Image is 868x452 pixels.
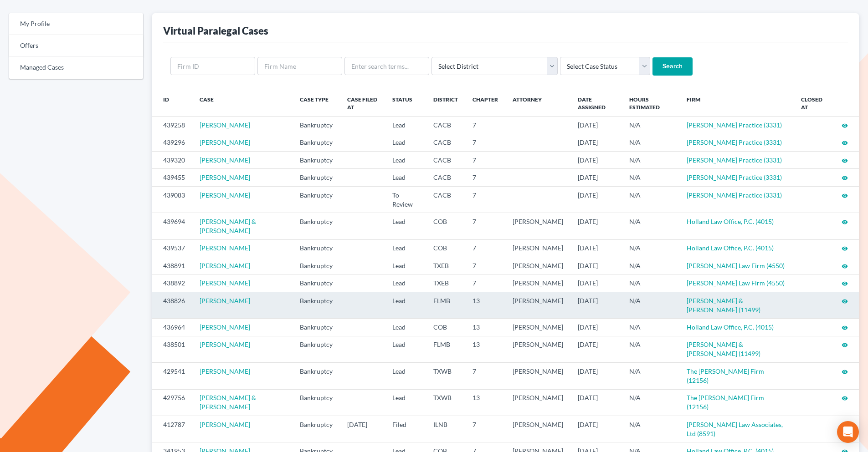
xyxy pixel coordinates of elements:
td: N/A [622,134,679,151]
td: Bankruptcy [293,363,340,389]
td: N/A [622,152,679,169]
td: [PERSON_NAME] [505,319,570,336]
td: To Review [385,186,426,213]
input: Firm Name [257,57,342,75]
a: visibility [842,138,848,146]
td: 7 [465,239,505,257]
a: Holland Law Office, P.C. (4015) [687,218,774,225]
a: visibility [842,191,848,199]
a: [PERSON_NAME] Practice (3331) [687,138,782,146]
a: Managed Cases [9,57,143,79]
td: 429756 [152,389,192,416]
td: FLMB [426,292,465,318]
td: Lead [385,134,426,151]
td: [PERSON_NAME] [505,416,570,442]
td: 438892 [152,274,192,292]
td: Bankruptcy [293,274,340,292]
td: [DATE] [340,416,385,442]
td: Lead [385,319,426,336]
a: [PERSON_NAME] & [PERSON_NAME] (11499) [687,297,760,314]
td: [PERSON_NAME] [505,336,570,362]
td: Bankruptcy [293,292,340,318]
td: CACB [426,186,465,213]
td: FLMB [426,336,465,362]
td: [PERSON_NAME] [505,213,570,239]
th: Chapter [465,90,505,117]
td: 13 [465,292,505,318]
td: [DATE] [570,117,622,134]
td: 7 [465,274,505,292]
td: N/A [622,319,679,336]
td: TXWB [426,389,465,416]
td: Lead [385,239,426,257]
td: CACB [426,152,465,169]
td: N/A [622,213,679,239]
td: 439296 [152,134,192,151]
td: 7 [465,117,505,134]
td: Bankruptcy [293,134,340,151]
a: visibility [842,279,848,287]
td: [DATE] [570,363,622,389]
td: [PERSON_NAME] [505,389,570,416]
td: 13 [465,389,505,416]
a: [PERSON_NAME] [200,323,250,331]
td: CACB [426,134,465,151]
div: Open Intercom Messenger [837,421,859,443]
td: 439083 [152,186,192,213]
a: visibility [842,244,848,252]
td: N/A [622,257,679,274]
td: Bankruptcy [293,336,340,362]
td: [DATE] [570,213,622,239]
td: [DATE] [570,336,622,362]
td: N/A [622,274,679,292]
td: Lead [385,257,426,274]
a: [PERSON_NAME] [200,262,250,269]
td: 439694 [152,213,192,239]
i: visibility [842,369,848,375]
th: Hours Estimated [622,90,679,117]
td: N/A [622,239,679,257]
a: [PERSON_NAME] [200,279,250,287]
td: [DATE] [570,257,622,274]
td: Lead [385,389,426,416]
td: Lead [385,336,426,362]
a: visibility [842,156,848,164]
a: [PERSON_NAME] Law Firm (4550) [687,279,785,287]
td: 7 [465,257,505,274]
td: Lead [385,169,426,186]
div: Virtual Paralegal Cases [163,24,268,37]
i: visibility [842,122,848,129]
a: Holland Law Office, P.C. (4015) [687,244,774,252]
td: COB [426,239,465,257]
i: visibility [842,245,848,252]
th: District [426,90,465,117]
th: Case Type [293,90,340,117]
a: [PERSON_NAME] Practice (3331) [687,173,782,181]
td: N/A [622,389,679,416]
td: N/A [622,292,679,318]
td: Bankruptcy [293,152,340,169]
a: visibility [842,323,848,331]
td: 439537 [152,239,192,257]
a: [PERSON_NAME] [200,138,250,146]
td: Lead [385,213,426,239]
a: visibility [842,218,848,225]
td: [PERSON_NAME] [505,239,570,257]
td: 438826 [152,292,192,318]
td: Bankruptcy [293,213,340,239]
td: TXEB [426,257,465,274]
td: TXEB [426,274,465,292]
td: 438501 [152,336,192,362]
a: visibility [842,121,848,129]
td: [DATE] [570,134,622,151]
td: Bankruptcy [293,389,340,416]
td: Lead [385,117,426,134]
td: CACB [426,169,465,186]
td: N/A [622,169,679,186]
a: My Profile [9,13,143,35]
a: visibility [842,262,848,269]
td: N/A [622,336,679,362]
td: Filed [385,416,426,442]
i: visibility [842,342,848,348]
td: [DATE] [570,319,622,336]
